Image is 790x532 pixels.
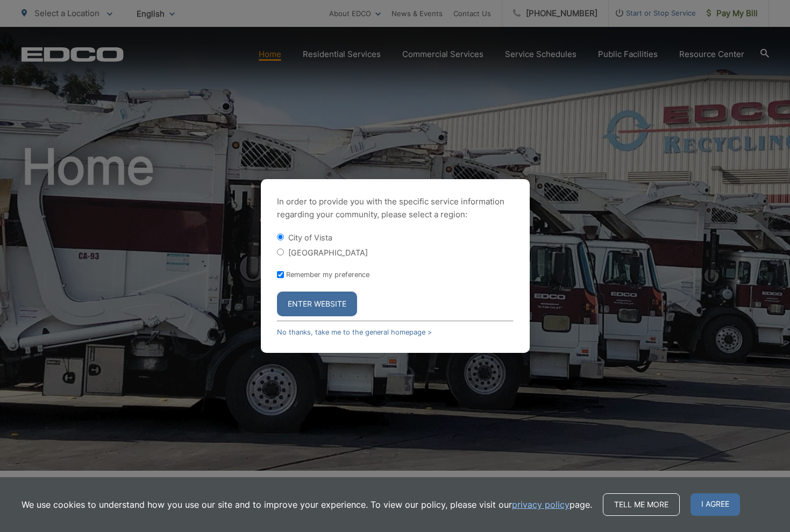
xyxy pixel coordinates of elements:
[277,292,357,316] button: Enter Website
[288,233,332,242] label: City of Vista
[603,493,680,516] a: Tell me more
[277,328,432,336] a: No thanks, take me to the general homepage >
[512,498,570,511] a: privacy policy
[22,498,592,511] p: We use cookies to understand how you use our site and to improve your experience. To view our pol...
[286,271,369,279] label: Remember my preference
[277,195,514,221] p: In order to provide you with the specific service information regarding your community, please se...
[691,493,740,516] span: I agree
[288,248,368,257] label: [GEOGRAPHIC_DATA]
